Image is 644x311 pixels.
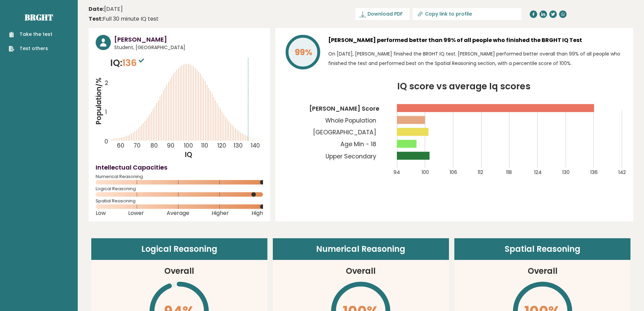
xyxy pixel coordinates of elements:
tspan: 100 [184,141,193,150]
b: Date: [89,5,104,13]
header: Spatial Reasoning [454,238,630,260]
time: [DATE] [89,5,123,13]
h3: [PERSON_NAME] performed better than 99% of all people who finished the BRGHT IQ Test [328,35,626,46]
tspan: 1 [105,108,107,116]
p: On [DATE], [PERSON_NAME] finished the BRGHT IQ test. [PERSON_NAME] performed better overall than ... [328,49,626,68]
span: Higher [212,212,229,215]
span: Logical Reasoning [96,187,263,190]
tspan: [PERSON_NAME] Score [309,105,379,113]
span: Student, [GEOGRAPHIC_DATA] [114,44,263,51]
a: Brght [25,12,53,23]
tspan: Age Min - 18 [340,140,376,148]
span: Numerical Reasoning [96,175,263,178]
tspan: IQ [185,150,193,159]
p: IQ: [110,56,146,70]
div: Full 30 minute IQ test [89,15,159,23]
h3: Overall [164,265,194,277]
span: High [252,212,263,215]
tspan: 100 [422,169,429,176]
tspan: 130 [234,141,243,150]
span: Low [96,212,106,215]
tspan: [GEOGRAPHIC_DATA] [313,128,376,136]
a: Take the test [9,31,52,38]
tspan: 60 [117,141,124,150]
tspan: 142 [618,169,626,176]
h3: Overall [528,265,557,277]
b: Test: [89,15,103,23]
a: Download PDF [355,8,409,20]
tspan: 140 [251,141,260,150]
tspan: 99% [295,46,312,58]
tspan: 110 [201,141,208,150]
span: 136 [122,57,146,69]
tspan: 2 [105,79,108,87]
tspan: IQ score vs average Iq scores [397,80,530,92]
tspan: Whole Population [325,116,376,125]
span: Spatial Reasoning [96,200,263,202]
tspan: 90 [167,141,174,150]
header: Numerical Reasoning [273,238,449,260]
tspan: 80 [150,141,158,150]
tspan: 106 [450,169,457,176]
tspan: 70 [134,141,141,150]
tspan: 130 [562,169,570,176]
tspan: Upper Secondary [326,152,376,160]
h4: Intellectual Capacities [96,163,263,172]
h3: Overall [346,265,376,277]
span: Lower [128,212,144,215]
header: Logical Reasoning [91,238,267,260]
tspan: 94 [393,169,400,176]
span: Average [167,212,189,215]
tspan: 112 [478,169,483,176]
tspan: 124 [534,169,542,176]
a: Test others [9,45,52,52]
tspan: 120 [217,141,226,150]
h3: [PERSON_NAME] [114,35,263,44]
tspan: 118 [506,169,512,176]
tspan: 136 [590,169,598,176]
tspan: Population/% [94,77,103,125]
span: Download PDF [367,10,403,18]
tspan: 0 [104,137,108,146]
